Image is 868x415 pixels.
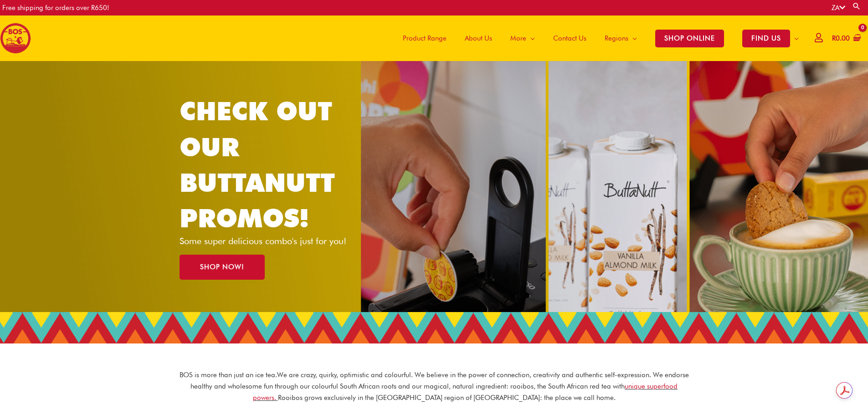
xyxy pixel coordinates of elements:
[456,15,501,61] a: About Us
[253,382,678,402] a: unique superfood powers.
[832,34,836,42] span: R
[852,2,861,10] a: Search button
[501,15,544,61] a: More
[180,96,335,233] a: CHECK OUT OUR BUTTANUTT PROMOS!
[510,25,526,52] span: More
[742,30,790,47] span: FIND US
[403,25,447,52] span: Product Range
[830,28,861,49] a: View Shopping Cart, empty
[596,15,646,61] a: Regions
[553,25,586,52] span: Contact Us
[179,369,689,403] p: BOS is more than just an ice tea. We are crazy, quirky, optimistic and colourful. We believe in t...
[832,34,850,42] bdi: 0.00
[646,15,733,61] a: SHOP ONLINE
[832,4,845,12] a: ZA
[465,25,492,52] span: About Us
[544,15,596,61] a: Contact Us
[655,30,724,47] span: SHOP ONLINE
[200,264,244,271] span: SHOP NOW!
[180,236,362,246] p: Some super delicious combo's just for you!
[180,255,265,280] a: SHOP NOW!
[605,25,628,52] span: Regions
[394,15,456,61] a: Product Range
[387,15,808,61] nav: Site Navigation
